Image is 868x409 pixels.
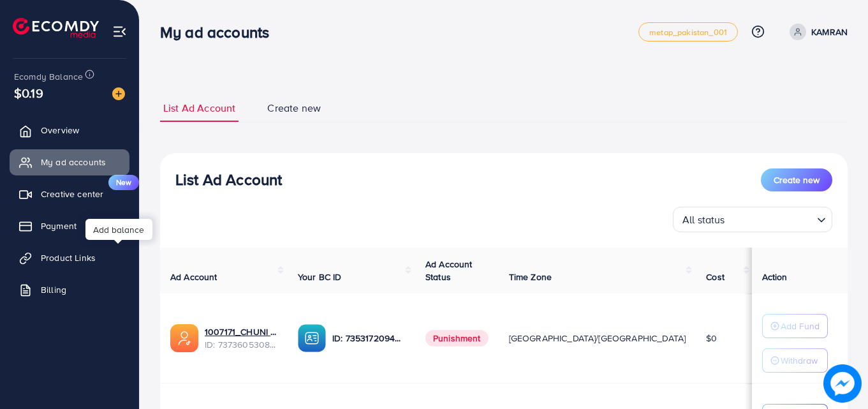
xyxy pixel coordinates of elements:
[112,24,127,39] img: menu
[267,101,321,115] span: Create new
[706,332,717,345] span: $0
[784,24,848,40] a: KAMRAN
[425,258,473,283] span: Ad Account Status
[781,318,820,334] p: Add Fund
[298,324,326,352] img: ic-ba-acc.ded83a64.svg
[10,181,129,207] a: Creative centerNew
[41,156,106,168] span: My ad accounts
[170,324,198,352] img: ic-ads-acc.e4c84228.svg
[509,332,686,345] span: [GEOGRAPHIC_DATA]/[GEOGRAPHIC_DATA]
[10,245,129,271] a: Product Links
[41,283,66,296] span: Billing
[762,271,788,283] span: Action
[706,271,725,283] span: Cost
[41,251,96,264] span: Product Links
[175,170,282,189] h3: List Ad Account
[425,330,489,346] span: Punishment
[298,271,342,283] span: Your BC ID
[108,175,139,190] span: New
[10,277,129,302] a: Billing
[781,353,818,368] p: Withdraw
[774,174,820,186] span: Create new
[332,331,405,346] p: ID: 7353172094433247233
[14,84,43,102] span: $0.19
[823,364,862,403] img: image
[205,338,277,351] span: ID: 7373605308482207761
[85,219,152,240] div: Add balance
[41,219,77,232] span: Payment
[13,18,99,38] img: logo
[205,325,277,338] a: 1007171_CHUNI CHUTIYA AD ACC_1716801286209
[163,101,235,115] span: List Ad Account
[673,207,832,232] div: Search for option
[761,168,832,191] button: Create new
[10,213,129,239] a: Payment
[160,23,279,41] h3: My ad accounts
[680,211,728,229] span: All status
[811,24,848,40] p: KAMRAN
[729,208,812,229] input: Search for option
[509,271,552,283] span: Time Zone
[112,87,125,100] img: image
[649,28,727,36] span: metap_pakistan_001
[41,124,79,137] span: Overview
[638,22,738,41] a: metap_pakistan_001
[10,117,129,143] a: Overview
[170,271,217,283] span: Ad Account
[762,314,828,338] button: Add Fund
[762,348,828,373] button: Withdraw
[41,188,103,200] span: Creative center
[14,70,83,83] span: Ecomdy Balance
[10,149,129,175] a: My ad accounts
[205,325,277,352] div: <span class='underline'>1007171_CHUNI CHUTIYA AD ACC_1716801286209</span></br>7373605308482207761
